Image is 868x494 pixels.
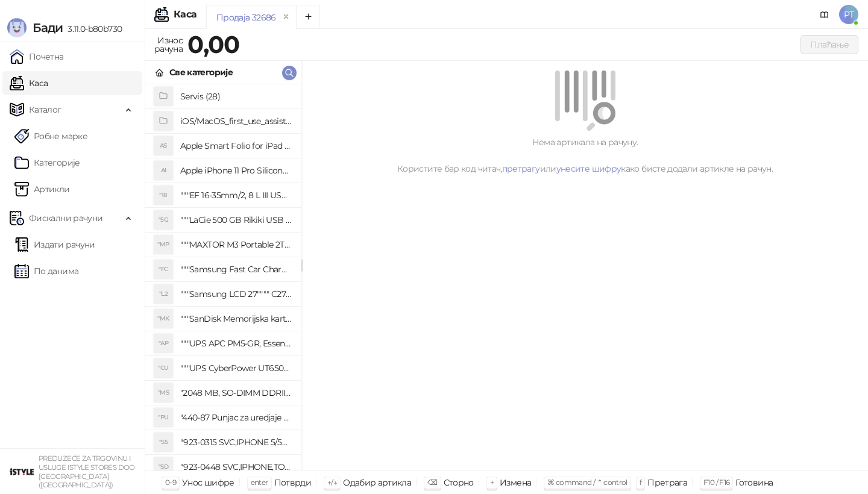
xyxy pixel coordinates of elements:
div: "CU [154,358,173,378]
span: f [640,478,641,487]
h4: """MAXTOR M3 Portable 2TB 2.5"""" crni eksterni hard disk HX-M201TCB/GM""" [180,235,292,254]
img: 64x64-companyLogo-77b92cf4-9946-4f36-9751-bf7bb5fd2c7d.png [10,460,34,484]
h4: Apple Smart Folio for iPad mini (A17 Pro) - Sage [180,136,292,155]
div: Претрага [647,475,687,490]
a: Издати рачуни [14,233,95,257]
span: Фискални рачуни [29,206,102,230]
span: Каталог [29,98,61,122]
small: PREDUZEĆE ZA TRGOVINU I USLUGE ISTYLE STORES DOO [GEOGRAPHIC_DATA] ([GEOGRAPHIC_DATA]) [39,454,135,489]
h4: """Samsung Fast Car Charge Adapter, brzi auto punja_, boja crna""" [180,260,292,279]
div: AS [154,136,173,155]
span: enter [251,478,268,487]
h4: "923-0448 SVC,IPHONE,TOURQUE DRIVER KIT .65KGF- CM Šrafciger " [180,457,292,477]
button: remove [278,12,294,22]
a: Почетна [10,45,64,69]
div: "L2 [154,284,173,304]
div: "MK [154,309,173,328]
div: "PU [154,408,173,427]
span: PT [839,5,858,24]
div: Износ рачуна [152,33,185,57]
span: 0-9 [165,478,176,487]
div: "S5 [154,433,173,452]
h4: Apple iPhone 11 Pro Silicone Case - Black [180,161,292,180]
div: Потврди [274,475,312,490]
strong: 0,00 [187,30,239,59]
button: Add tab [296,5,320,29]
a: Каса [10,71,48,95]
img: Logo [7,18,27,37]
div: "MS [154,383,173,402]
div: Одабир артикла [343,475,411,490]
div: Нема артикала на рачуну. Користите бар код читач, или како бисте додали артикле на рачун. [316,136,854,175]
h4: Servis (28) [180,87,292,106]
h4: """LaCie 500 GB Rikiki USB 3.0 / Ultra Compact & Resistant aluminum / USB 3.0 / 2.5""""""" [180,210,292,230]
h4: """UPS APC PM5-GR, Essential Surge Arrest,5 utic_nica""" [180,334,292,353]
span: ⌘ command / ⌃ control [547,478,627,487]
div: "18 [154,186,173,205]
span: 3.11.0-b80b730 [63,23,122,34]
a: Документација [815,5,834,24]
span: ⌫ [427,478,437,487]
div: Готовина [735,475,773,490]
div: Све категорије [169,66,233,79]
div: Унос шифре [182,475,234,490]
a: Категорије [14,151,80,175]
h4: "923-0315 SVC,IPHONE 5/5S BATTERY REMOVAL TRAY Držač za iPhone sa kojim se otvara display [180,433,292,452]
div: Продаја 32686 [216,11,276,24]
a: ArtikliАртикли [14,177,70,201]
div: Измена [500,475,531,490]
button: Плаћање [800,35,858,54]
a: претрагу [502,163,540,174]
div: Сторно [444,475,474,490]
span: Бади [33,20,63,35]
h4: iOS/MacOS_first_use_assistance (4) [180,111,292,131]
div: "SD [154,457,173,477]
span: + [490,478,494,487]
div: "FC [154,260,173,279]
h4: "440-87 Punjac za uredjaje sa micro USB portom 4/1, Stand." [180,408,292,427]
div: grid [145,84,301,471]
a: унесите шифру [556,163,621,174]
h4: """SanDisk Memorijska kartica 256GB microSDXC sa SD adapterom SDSQXA1-256G-GN6MA - Extreme PLUS, ... [180,309,292,328]
div: AI [154,161,173,180]
div: "MP [154,235,173,254]
a: По данима [14,259,78,283]
h4: "2048 MB, SO-DIMM DDRII, 667 MHz, Napajanje 1,8 0,1 V, Latencija CL5" [180,383,292,402]
h4: """UPS CyberPower UT650EG, 650VA/360W , line-int., s_uko, desktop""" [180,358,292,378]
div: Каса [174,10,197,19]
div: "AP [154,334,173,353]
h4: """EF 16-35mm/2, 8 L III USM""" [180,186,292,205]
div: "5G [154,210,173,230]
a: Робне марке [14,124,87,148]
span: ↑/↓ [327,478,337,487]
h4: """Samsung LCD 27"""" C27F390FHUXEN""" [180,284,292,304]
span: F10 / F16 [703,478,729,487]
